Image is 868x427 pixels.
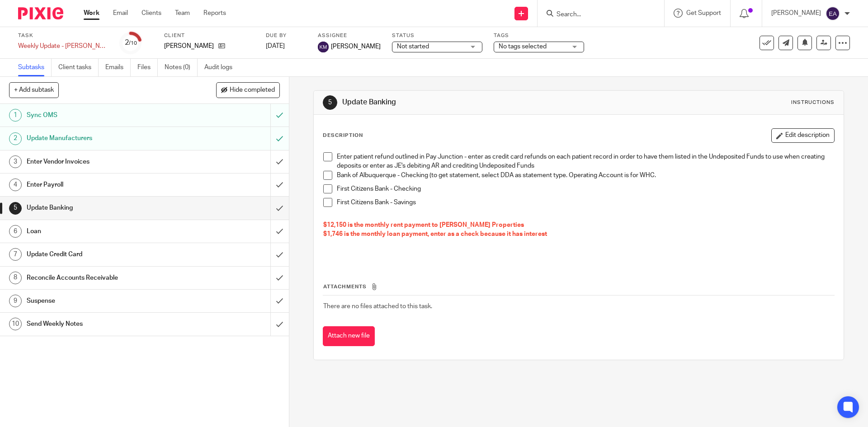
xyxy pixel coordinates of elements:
h1: Enter Vendor Invoices [27,155,183,169]
span: Not started [397,43,429,50]
a: Emails [105,59,131,76]
div: Weekly Update - Beauchamp [18,42,108,51]
h1: Suspense [27,294,183,308]
div: 7 [9,248,22,261]
div: 2 [9,132,22,145]
div: 5 [9,202,22,215]
a: Work [84,9,99,18]
label: Tags [494,32,584,39]
label: Status [392,32,482,39]
label: Client [164,32,255,39]
h1: Send Weekly Notes [27,317,183,331]
h1: Update Banking [342,98,598,107]
p: First Citizens Bank - Checking [337,184,834,193]
span: $12,150 is the monthly rent payment to [PERSON_NAME] Properties [323,222,524,228]
div: 3 [9,155,22,168]
button: Attach new file [323,326,375,347]
a: Notes (0) [165,59,198,76]
p: Description [323,132,363,139]
div: Weekly Update - [PERSON_NAME] [18,42,108,51]
a: Audit logs [204,59,239,76]
a: Client tasks [58,59,99,76]
span: [PERSON_NAME] [331,42,381,51]
div: 10 [9,318,22,330]
span: Attachments [323,284,367,289]
img: svg%3E [318,42,329,52]
p: First Citizens Bank - Savings [337,198,834,207]
h1: Update Credit Card [27,248,183,261]
p: Bank of Albuquerque - Checking (to get statement, select DDA as statement type. Operating Account... [337,171,834,180]
div: 9 [9,295,22,307]
p: [PERSON_NAME] [771,9,821,18]
span: No tags selected [499,43,547,50]
p: Enter patient refund outlined in Pay Junction - enter as credit card refunds on each patient reco... [337,152,834,171]
a: Email [113,9,128,18]
a: Team [175,9,190,18]
button: Hide completed [216,82,280,98]
span: [DATE] [266,43,285,49]
button: + Add subtask [9,82,59,98]
button: Edit description [771,128,835,143]
img: Pixie [18,7,63,19]
img: svg%3E [826,6,840,21]
h1: Reconcile Accounts Receivable [27,271,183,285]
span: Hide completed [230,87,275,94]
h1: Update Banking [27,201,183,215]
label: Assignee [318,32,381,39]
input: Search [556,11,637,19]
div: 8 [9,272,22,284]
h1: Enter Payroll [27,178,183,192]
p: [PERSON_NAME] [164,42,214,51]
div: 4 [9,178,22,191]
a: Reports [203,9,226,18]
span: There are no files attached to this task. [323,303,432,310]
a: Subtasks [18,59,52,76]
label: Due by [266,32,307,39]
div: 1 [9,109,22,122]
span: $1,746 is the monthly loan payment, enter as a check because it has interest [323,231,547,237]
div: 2 [125,38,137,48]
h1: Sync OMS [27,108,183,122]
div: Instructions [791,99,835,106]
label: Task [18,32,108,39]
a: Files [137,59,158,76]
span: Get Support [686,10,721,16]
div: 6 [9,225,22,238]
small: /10 [129,41,137,46]
a: Clients [142,9,161,18]
h1: Loan [27,225,183,238]
h1: Update Manufacturers [27,131,183,145]
div: 5 [323,95,337,110]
